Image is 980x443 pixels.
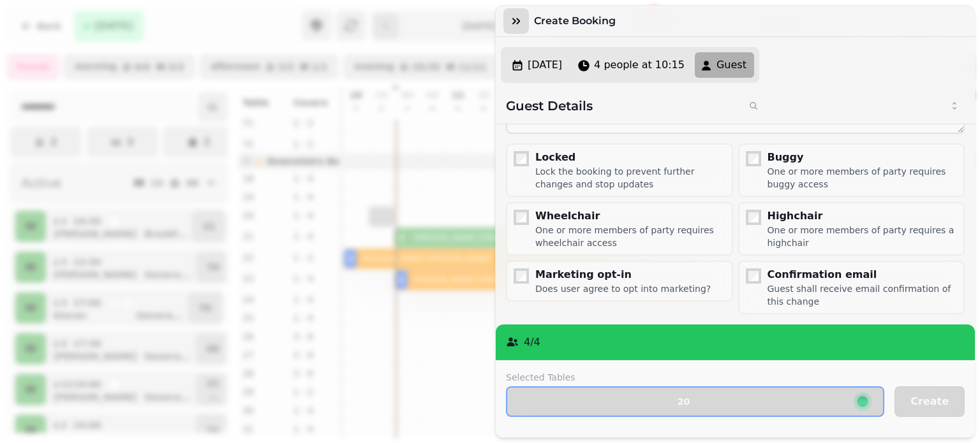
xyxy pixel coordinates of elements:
[535,282,711,295] div: Does user agree to opt into marketing?
[534,13,621,29] h3: Create Booking
[535,224,727,249] div: One or more members of party requires wheelchair access
[535,165,727,191] div: Lock the booking to prevent further changes and stop updates
[594,57,685,73] span: 4 people at 10:15
[716,57,746,73] span: Guest
[535,150,727,165] div: Locked
[535,267,711,282] div: Marketing opt-in
[910,396,949,407] span: Create
[506,371,884,384] label: Selected Tables
[528,57,562,73] span: [DATE]
[768,208,959,224] div: Highchair
[895,386,965,417] button: Create
[768,224,959,249] div: One or more members of party requires a highchair
[535,208,727,224] div: Wheelchair
[768,282,959,308] div: Guest shall receive email confirmation of this change
[768,150,959,165] div: Buggy
[506,386,884,417] button: 20
[524,335,540,350] p: 4 / 4
[768,165,959,191] div: One or more members of party requires buggy access
[506,97,731,115] h2: Guest Details
[678,397,690,406] p: 20
[768,267,959,282] div: Confirmation email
